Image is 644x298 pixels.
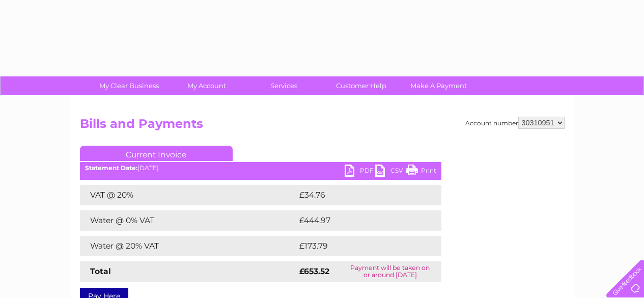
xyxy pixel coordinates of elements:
a: Current Invoice [80,146,233,161]
a: Make A Payment [397,76,481,95]
td: Water @ 0% VAT [80,210,297,231]
td: VAT @ 20% [80,185,297,205]
a: My Clear Business [87,76,171,95]
h2: Bills and Payments [80,117,565,136]
a: Print [406,165,436,179]
div: [DATE] [80,165,441,172]
div: Account number [465,117,565,129]
td: £34.76 [297,185,421,205]
td: Water @ 20% VAT [80,236,297,256]
strong: Total [90,266,111,276]
a: Customer Help [319,76,403,95]
td: Payment will be taken on or around [DATE] [339,261,441,282]
strong: £653.52 [299,266,329,276]
a: CSV [375,165,406,179]
td: £444.97 [297,210,424,231]
td: £173.79 [297,236,423,256]
a: Services [242,76,326,95]
b: Statement Date: [85,164,137,172]
a: My Account [164,76,248,95]
a: PDF [345,165,375,179]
